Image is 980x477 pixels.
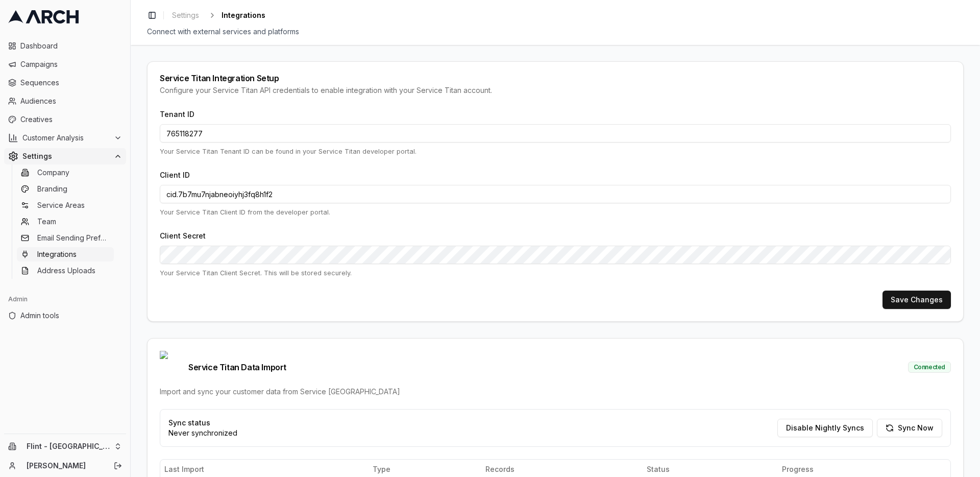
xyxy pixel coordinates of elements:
[4,56,126,73] a: Campaigns
[22,133,110,143] span: Customer Analysis
[17,214,114,229] a: Team
[20,114,122,125] span: Creatives
[4,130,126,146] button: Customer Analysis
[4,291,126,307] div: Admin
[37,200,85,210] span: Service Areas
[160,74,951,82] div: Service Titan Integration Setup
[877,419,942,437] button: Sync Now
[147,27,964,37] div: Connect with external services and platforms
[160,185,951,203] input: Enter your Client ID
[27,461,103,471] a: [PERSON_NAME]
[168,418,237,428] p: Sync status
[160,387,951,397] div: Import and sync your customer data from Service [GEOGRAPHIC_DATA]
[17,182,114,196] a: Branding
[17,231,114,245] a: Email Sending Preferences
[160,171,190,179] label: Client ID
[37,168,69,178] span: Company
[37,249,77,259] span: Integrations
[160,231,206,240] label: Client Secret
[4,148,126,164] button: Settings
[27,442,110,451] span: Flint - [GEOGRAPHIC_DATA], Heating, Air & Electric
[160,351,184,384] img: Service Titan logo
[883,291,951,309] button: Save Changes
[20,96,122,106] span: Audiences
[172,10,199,20] span: Settings
[20,41,122,51] span: Dashboard
[17,165,114,180] a: Company
[160,147,951,156] p: Your Service Titan Tenant ID can be found in your Service Titan developer portal.
[20,59,122,69] span: Campaigns
[4,111,126,128] a: Creatives
[168,8,203,22] a: Settings
[37,217,56,227] span: Team
[4,93,126,109] a: Audiences
[4,75,126,91] a: Sequences
[160,268,951,278] p: Your Service Titan Client Secret. This will be stored securely.
[22,151,110,161] span: Settings
[111,459,125,473] button: Log out
[37,266,95,276] span: Address Uploads
[37,233,110,243] span: Email Sending Preferences
[160,207,951,217] p: Your Service Titan Client ID from the developer portal.
[4,307,126,324] a: Admin tools
[160,124,951,142] input: Enter your Tenant ID
[160,85,951,96] div: Configure your Service Titan API credentials to enable integration with your Service Titan account.
[168,428,237,438] p: Never synchronized
[20,311,122,321] span: Admin tools
[17,247,114,261] a: Integrations
[160,110,194,118] label: Tenant ID
[4,438,126,455] button: Flint - [GEOGRAPHIC_DATA], Heating, Air & Electric
[17,264,114,278] a: Address Uploads
[908,362,951,373] div: Connected
[222,10,265,20] span: Integrations
[17,198,114,212] a: Service Areas
[168,8,265,22] nav: breadcrumb
[4,38,126,54] a: Dashboard
[37,184,67,194] span: Branding
[160,351,286,384] span: Service Titan Data Import
[20,78,122,88] span: Sequences
[777,419,873,437] button: Disable Nightly Syncs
